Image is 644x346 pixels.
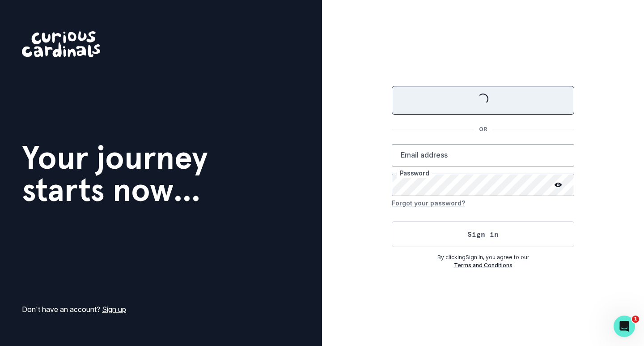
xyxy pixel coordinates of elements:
[392,253,574,261] p: By clicking Sign In , you agree to our
[392,86,574,115] button: Sign in with Google (GSuite)
[392,196,465,210] button: Forgot your password?
[614,316,635,337] iframe: Intercom live chat
[454,262,513,269] a: Terms and Conditions
[22,31,100,57] img: Curious Cardinals Logo
[102,305,126,314] a: Sign up
[632,316,639,323] span: 1
[22,141,208,206] h1: Your journey starts now...
[22,304,126,315] p: Don't have an account?
[392,221,574,247] button: Sign in
[474,125,492,133] p: OR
